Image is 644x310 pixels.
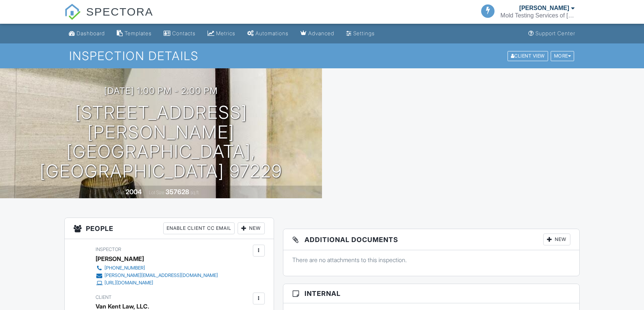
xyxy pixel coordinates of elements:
div: Client View [508,51,548,61]
div: Automations [255,30,289,36]
a: SPECTORA [64,11,153,25]
div: 2004 [126,188,142,196]
div: [PHONE_NUMBER] [104,265,145,271]
h3: Internal [283,284,579,303]
a: Contacts [161,27,199,40]
div: Settings [353,30,375,36]
div: Contacts [172,30,196,36]
img: The Best Home Inspection Software - Spectora [64,4,81,20]
a: Automations (Basic) [244,27,292,40]
div: [PERSON_NAME][EMAIL_ADDRESS][DOMAIN_NAME] [104,273,218,278]
span: Lot Size [149,190,164,195]
div: [PERSON_NAME] [519,4,569,12]
a: Advanced [297,27,337,40]
a: Templates [114,27,155,40]
h1: Inspection Details [69,49,575,62]
a: Support Center [525,27,578,40]
div: Enable Client CC Email [163,222,235,234]
div: Metrics [216,30,235,36]
h1: [STREET_ADDRESS][PERSON_NAME] [GEOGRAPHIC_DATA], [GEOGRAPHIC_DATA] 97229 [12,103,310,181]
div: 357628 [165,188,189,196]
div: [PERSON_NAME] [96,253,144,264]
a: Dashboard [66,27,108,40]
h3: Additional Documents [283,229,579,250]
a: [PHONE_NUMBER] [96,264,218,272]
a: Client View [507,53,550,58]
span: Inspector [96,247,121,252]
div: New [543,234,570,245]
div: Templates [125,30,152,36]
h3: People [65,218,273,239]
div: New [238,222,265,234]
p: There are no attachments to this inspection. [292,256,570,264]
h3: [DATE] 1:00 pm - 2:00 pm [104,86,218,96]
span: Built [116,190,125,195]
a: [PERSON_NAME][EMAIL_ADDRESS][DOMAIN_NAME] [96,272,218,279]
span: sq.ft. [190,190,200,195]
span: SPECTORA [86,4,154,19]
a: Settings [343,27,378,40]
div: Advanced [308,30,334,36]
span: Client [96,294,112,300]
div: Dashboard [77,30,105,36]
div: Mold Testing Services of Oregon, LLC [500,12,575,19]
div: [URL][DOMAIN_NAME] [104,280,153,286]
a: [URL][DOMAIN_NAME] [96,279,218,287]
div: Support Center [535,30,575,36]
a: Metrics [205,27,238,40]
div: More [551,51,574,61]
